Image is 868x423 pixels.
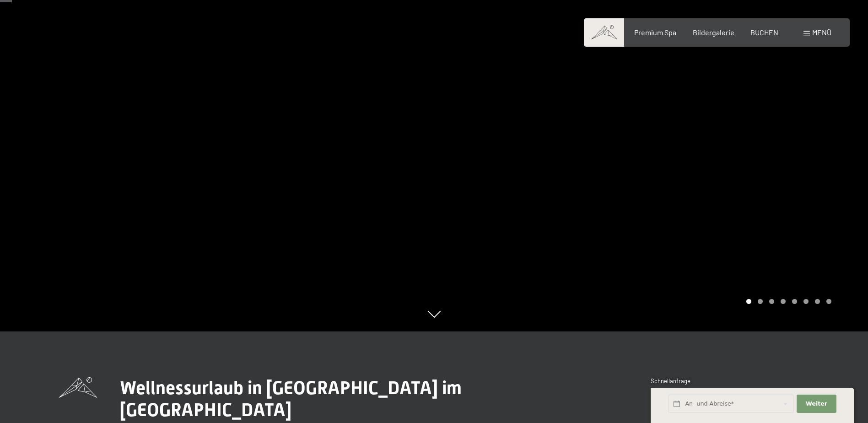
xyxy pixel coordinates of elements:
div: Carousel Page 4 [781,299,786,304]
div: Carousel Page 8 [826,299,831,304]
div: Carousel Page 5 [792,299,797,304]
div: Carousel Page 1 (Current Slide) [746,299,751,304]
span: Menü [812,28,831,37]
span: Schnellanfrage [651,377,690,385]
span: Weiter [806,400,827,408]
div: Carousel Page 2 [758,299,763,304]
a: BUCHEN [750,28,778,37]
button: Weiter [797,395,836,413]
a: Premium Spa [634,28,676,37]
div: Carousel Page 6 [803,299,809,304]
span: Wellnessurlaub in [GEOGRAPHIC_DATA] im [GEOGRAPHIC_DATA] [120,377,462,421]
div: Carousel Pagination [743,299,831,304]
a: Bildergalerie [693,28,734,37]
div: Carousel Page 3 [769,299,774,304]
div: Carousel Page 7 [815,299,820,304]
